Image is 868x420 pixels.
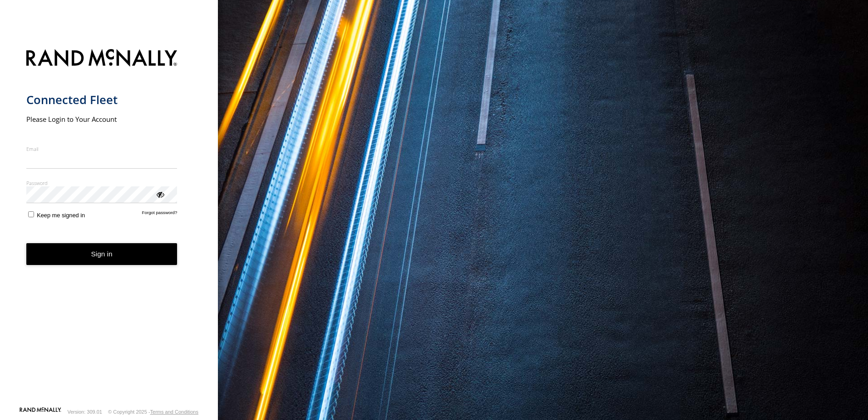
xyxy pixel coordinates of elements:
[26,44,192,406] form: main
[28,211,34,217] input: Keep me signed in
[26,243,178,265] button: Sign in
[142,210,178,219] a: Forgot password?
[37,212,85,219] span: Keep me signed in
[68,409,102,415] div: Version: 309.01
[26,180,178,186] label: Password
[26,115,178,124] h2: Please Login to Your Account
[26,92,178,107] h1: Connected Fleet
[26,47,178,70] img: Rand McNally
[20,407,61,416] a: Visit our Website
[155,190,164,199] div: ViewPassword
[26,145,178,152] label: Email
[108,409,198,415] div: © Copyright 2025 -
[150,409,198,415] a: Terms and Conditions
